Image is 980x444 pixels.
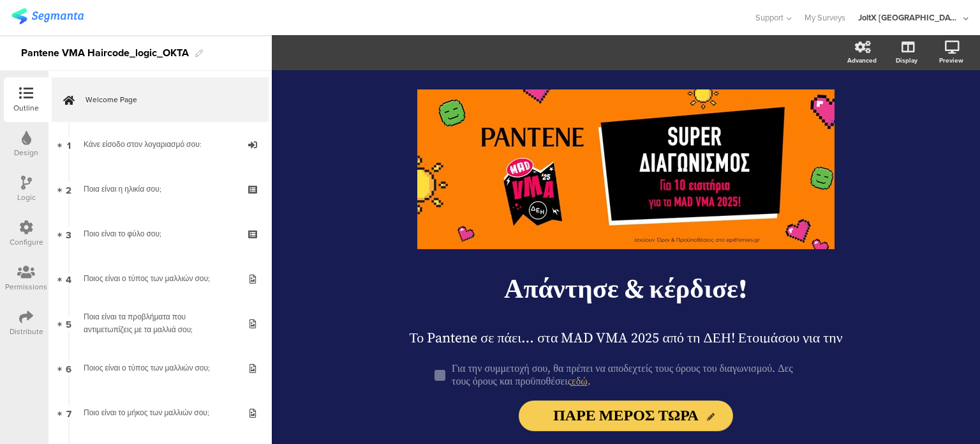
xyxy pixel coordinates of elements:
div: Ποιος είναι ο τύπος των μαλλιών σου; [84,272,236,285]
a: 2 Ποια είναι η ηλικία σου; [52,167,269,211]
div: Configure [10,236,43,248]
div: Preview [939,56,963,65]
span: Support [755,11,783,24]
span: 3 [66,227,71,241]
a: εδώ [572,375,588,388]
div: Ποιο είναι το φύλο σου; [84,227,236,240]
div: Ποια είναι η ηλικία σου; [84,183,236,195]
a: 6 Ποιος είναι ο τύπος των μαλλιών σου; [52,346,269,390]
span: 2 [66,182,71,196]
span: 4 [66,272,71,286]
div: Advanced [847,56,877,65]
span: 6 [66,361,71,375]
div: Permissions [5,281,47,293]
span: 7 [66,406,71,420]
div: Ποιο είναι το μήκος των μαλλιών σου; [84,406,236,419]
p: Το Pantene σε πάει… στα MAD VMA 2025 από τη ΔΕΗ! Ετοιμάσου για την πιο λαμπερή μουσική βραδιά και... [403,328,849,370]
span: 1 [67,137,71,151]
div: Distribute [10,326,43,337]
div: Logic [17,192,36,203]
a: 5 Ποια είναι τα προβλήματα που αντιμετωπίζεις με τα μαλλιά σου; [52,301,269,346]
img: segmanta logo [11,8,84,24]
a: Welcome Page [52,77,269,122]
div: Pantene VMA Haircode_logic_OKTA [21,43,189,63]
a: 7 Ποιο είναι το μήκος των μαλλιών σου; [52,390,269,435]
div: Ποιος είναι ο τύπος των μαλλιών σου; [84,362,236,374]
span: 5 [66,316,71,330]
span: Welcome Page [85,93,249,106]
input: Start [519,401,733,431]
div: Outline [13,102,39,114]
div: Κάνε είσοδο στον λογαριασμό σου: [84,138,236,151]
a: 4 Ποιος είναι ο τύπος των μαλλιών σου; [52,256,269,301]
div: Display [896,56,917,65]
a: 3 Ποιο είναι το φύλο σου; [52,211,269,256]
a: 1 Κάνε είσοδο στον λογαριασμό σου: [52,122,269,167]
p: Για την συμμετοχή σου, θα πρέπει να αποδεχτείς τους όρους του διαγωνισμού. Δες τους όρους και προ... [452,362,811,388]
div: JoltX [GEOGRAPHIC_DATA] [858,11,960,24]
p: Απάντησε & κέρδισε! [390,273,862,307]
div: Ποια είναι τα προβλήματα που αντιμετωπίζεις με τα μαλλιά σου; [84,310,236,336]
div: Design [14,147,38,158]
